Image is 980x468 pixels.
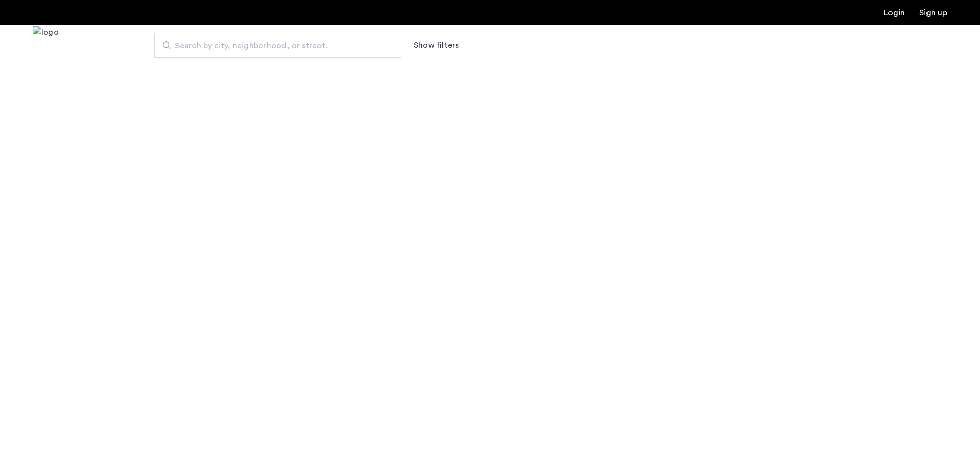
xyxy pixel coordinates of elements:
a: Cazamio Logo [33,26,59,65]
input: Apartment Search [154,33,401,58]
a: Login [884,9,905,17]
a: Registration [919,9,947,17]
span: Search by city, neighborhood, or street. [175,40,372,52]
button: Show or hide filters [414,39,459,51]
img: logo [33,26,59,65]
